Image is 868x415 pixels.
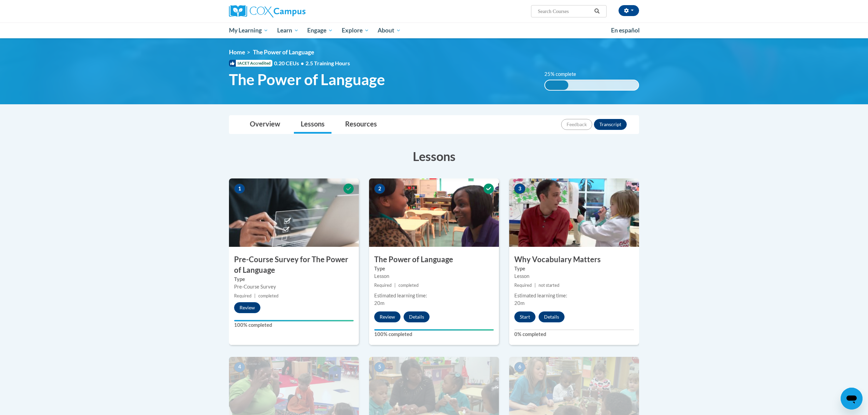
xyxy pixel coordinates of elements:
[514,311,535,322] button: Start
[234,302,260,313] button: Review
[545,80,568,90] div: 25% complete
[514,265,634,272] label: Type
[374,331,494,338] label: 100% completed
[509,254,639,265] h3: Why Vocabulary Matters
[394,283,396,288] span: |
[374,23,406,38] a: About
[229,148,639,165] h3: Lessons
[398,283,419,288] span: completed
[258,293,279,298] span: completed
[229,26,268,35] span: My Learning
[514,283,532,288] span: Required
[514,292,634,299] div: Estimated learning time:
[561,119,592,130] button: Feedback
[234,321,354,329] label: 100% completed
[592,7,602,15] button: Search
[607,23,644,38] a: En español
[229,49,245,56] a: Home
[619,5,639,16] button: Account Settings
[273,23,303,38] a: Learn
[378,26,401,35] span: About
[369,254,499,265] h3: The Power of Language
[294,116,331,134] a: Lessons
[229,5,306,17] img: Cox Campus
[374,272,494,280] div: Lesson
[234,320,354,321] div: Your progress
[514,272,634,280] div: Lesson
[225,23,273,38] a: My Learning
[374,362,385,372] span: 5
[243,116,287,134] a: Overview
[374,265,494,272] label: Type
[254,293,256,298] span: |
[234,283,354,291] div: Pre-Course Survey
[229,60,272,67] span: IACET Accredited
[229,70,385,89] span: The Power of Language
[301,60,304,66] span: •
[539,311,565,322] button: Details
[841,388,863,410] iframe: Button to launch messaging window
[509,178,639,247] img: Course Image
[514,331,634,338] label: 0% completed
[374,329,494,331] div: Your progress
[342,26,369,35] span: Explore
[307,26,333,35] span: Engage
[374,283,392,288] span: Required
[303,23,337,38] a: Engage
[374,184,385,194] span: 2
[234,293,252,298] span: Required
[337,23,374,38] a: Explore
[229,5,359,17] a: Cox Campus
[374,300,384,306] span: 20m
[234,362,245,372] span: 4
[534,283,536,288] span: |
[374,311,401,322] button: Review
[219,23,649,38] div: Main menu
[514,184,525,194] span: 3
[369,178,499,247] img: Course Image
[306,60,350,66] span: 2.5 Training Hours
[594,119,627,130] button: Transcript
[234,184,245,194] span: 1
[274,59,306,67] span: 0.20 CEUs
[404,311,430,322] button: Details
[611,27,640,34] span: En español
[234,276,354,283] label: Type
[338,116,384,134] a: Resources
[229,178,359,247] img: Course Image
[229,254,359,276] h3: Pre-Course Survey for The Power of Language
[537,7,592,15] input: Search Courses
[514,362,525,372] span: 6
[253,49,314,56] span: The Power of Language
[544,70,584,78] label: 25% complete
[277,26,299,35] span: Learn
[539,283,559,288] span: not started
[514,300,525,306] span: 20m
[374,292,494,299] div: Estimated learning time:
